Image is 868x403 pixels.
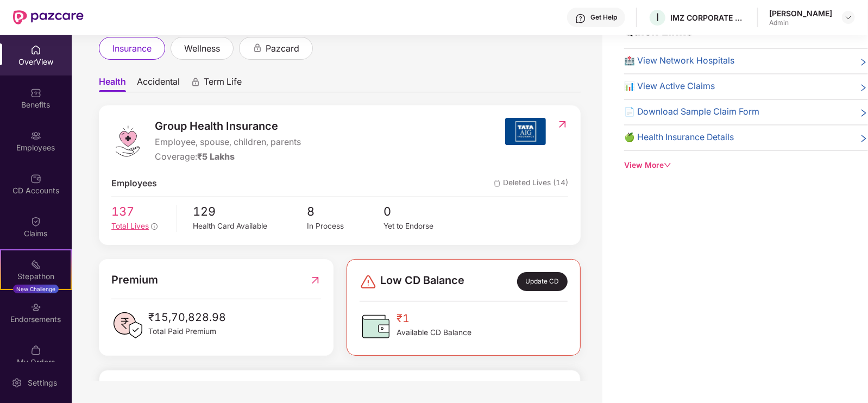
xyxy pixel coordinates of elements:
[397,327,471,339] span: Available CD Balance
[494,177,568,191] span: Deleted Lives (14)
[575,13,586,24] img: svg+xml;base64,PHN2ZyBpZD0iSGVscC0zMngzMiIgeG1sbnM9Imh0dHA6Ly93d3cudzMub3JnLzIwMDAvc3ZnIiB3aWR0aD...
[624,54,734,68] span: 🏥 View Network Hospitals
[151,223,158,230] span: info-circle
[112,42,152,55] span: insurance
[253,43,262,53] div: animation
[383,221,460,232] div: Yet to Endorse
[769,8,832,18] div: [PERSON_NAME]
[30,259,41,270] img: svg+xml;base64,PHN2ZyB4bWxucz0iaHR0cDovL3d3dy53My5vcmcvMjAwMC9zdmciIHdpZHRoPSIyMSIgaGVpZ2h0PSIyMC...
[191,77,200,87] div: animation
[13,10,84,24] img: New Pazcare Logo
[111,202,168,221] span: 137
[111,177,157,191] span: Employees
[193,221,307,232] div: Health Card Available
[30,130,41,141] img: svg+xml;base64,PHN2ZyBpZD0iRW1wbG95ZWVzIiB4bWxucz0iaHR0cDovL3d3dy53My5vcmcvMjAwMC9zdmciIHdpZHRoPS...
[155,136,301,149] span: Employee, spouse, children, parents
[769,18,832,27] div: Admin
[859,108,868,119] span: right
[670,12,746,23] div: IMZ CORPORATE PRIVATE LIMITED
[11,377,22,388] img: svg+xml;base64,PHN2ZyBpZD0iU2V0dGluZy0yMHgyMCIgeG1sbnM9Imh0dHA6Ly93d3cudzMub3JnLzIwMDAvc3ZnIiB3aW...
[590,13,617,22] div: Get Help
[505,118,546,145] img: insurerIcon
[148,309,226,326] span: ₹15,70,828.98
[557,119,568,130] img: RedirectIcon
[111,309,144,342] img: PaidPremiumIcon
[310,272,321,288] img: RedirectIcon
[624,80,715,93] span: 📊 View Active Claims
[624,131,734,144] span: 🍏 Health Insurance Details
[30,302,41,313] img: svg+xml;base64,PHN2ZyBpZD0iRW5kb3JzZW1lbnRzIiB4bWxucz0iaHR0cDovL3d3dy53My5vcmcvMjAwMC9zdmciIHdpZH...
[397,310,471,327] span: ₹1
[307,221,383,232] div: In Process
[30,345,41,356] img: svg+xml;base64,PHN2ZyBpZD0iTXlfT3JkZXJzIiBkYXRhLW5hbWU9Ik15IE9yZGVycyIgeG1sbnM9Imh0dHA6Ly93d3cudz...
[148,326,226,338] span: Total Paid Premium
[307,202,383,221] span: 8
[859,82,868,93] span: right
[624,160,868,172] div: View More
[30,216,41,227] img: svg+xml;base64,PHN2ZyBpZD0iQ2xhaW0iIHhtbG5zPSJodHRwOi8vd3d3LnczLm9yZy8yMDAwL3N2ZyIgd2lkdGg9IjIwIi...
[360,310,392,343] img: CDBalanceIcon
[266,42,299,55] span: pazcard
[1,271,71,282] div: Stepathon
[844,13,853,22] img: svg+xml;base64,PHN2ZyBpZD0iRHJvcGRvd24tMzJ4MzIiIHhtbG5zPSJodHRwOi8vd3d3LnczLm9yZy8yMDAwL3N2ZyIgd2...
[664,161,671,169] span: down
[99,76,126,92] span: Health
[30,87,41,98] img: svg+xml;base64,PHN2ZyBpZD0iQmVuZWZpdHMiIHhtbG5zPSJodHRwOi8vd3d3LnczLm9yZy8yMDAwL3N2ZyIgd2lkdGg9Ij...
[380,272,464,291] span: Low CD Balance
[193,202,307,221] span: 129
[517,272,568,291] div: Update CD
[383,202,460,221] span: 0
[624,105,759,119] span: 📄 Download Sample Claim Form
[197,152,235,162] span: ₹5 Lakhs
[111,125,144,158] img: logo
[111,222,149,230] span: Total Lives
[30,45,41,55] img: svg+xml;base64,PHN2ZyBpZD0iSG9tZSIgeG1sbnM9Imh0dHA6Ly93d3cudzMub3JnLzIwMDAvc3ZnIiB3aWR0aD0iMjAiIG...
[137,76,180,92] span: Accidental
[24,377,60,388] div: Settings
[859,133,868,144] span: right
[155,118,301,135] span: Group Health Insurance
[155,150,301,164] div: Coverage:
[30,173,41,184] img: svg+xml;base64,PHN2ZyBpZD0iQ0RfQWNjb3VudHMiIGRhdGEtbmFtZT0iQ0QgQWNjb3VudHMiIHhtbG5zPSJodHRwOi8vd3...
[360,273,377,291] img: svg+xml;base64,PHN2ZyBpZD0iRGFuZ2VyLTMyeDMyIiB4bWxucz0iaHR0cDovL3d3dy53My5vcmcvMjAwMC9zdmciIHdpZH...
[859,56,868,68] span: right
[494,180,501,187] img: deleteIcon
[111,272,158,288] span: Premium
[204,76,242,92] span: Term Life
[13,285,59,293] div: New Challenge
[656,11,659,24] span: I
[184,42,220,55] span: wellness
